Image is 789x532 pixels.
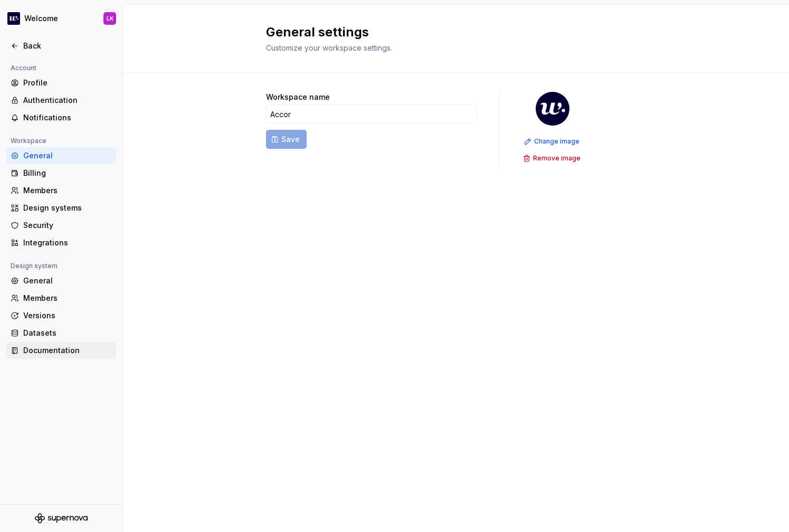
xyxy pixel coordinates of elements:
div: Workspace [6,135,51,147]
button: Change image [521,134,584,149]
a: Profile [6,74,116,91]
label: Workspace name [266,92,330,102]
span: Remove image [533,154,581,163]
div: Datasets [23,328,112,338]
span: Customize your workspace settings. [266,43,392,52]
div: Documentation [23,345,112,356]
div: Design system [6,260,62,272]
button: WelcomeLK [2,7,120,30]
div: Welcome [24,13,58,24]
div: Security [23,220,112,231]
div: Authentication [23,95,112,106]
img: 605a6a57-6d48-4b1b-b82b-b0bc8b12f237.png [7,12,20,25]
button: Remove image [520,151,585,166]
a: General [6,147,116,164]
a: General [6,272,116,289]
a: Authentication [6,92,116,109]
div: Members [23,293,112,303]
a: Billing [6,165,116,182]
div: Design systems [23,203,112,213]
a: Notifications [6,109,116,126]
a: Documentation [6,342,116,359]
div: Versions [23,310,112,321]
div: General [23,275,112,286]
a: Members [6,290,116,307]
div: Billing [23,168,112,178]
a: Design systems [6,199,116,216]
a: Versions [6,307,116,324]
a: Datasets [6,325,116,341]
div: Integrations [23,237,112,248]
a: Back [6,37,116,54]
span: Change image [534,137,579,146]
div: Notifications [23,112,112,123]
a: Members [6,182,116,199]
div: Back [23,41,112,51]
img: 605a6a57-6d48-4b1b-b82b-b0bc8b12f237.png [536,92,569,126]
div: General [23,150,112,161]
svg: Supernova Logo [35,513,88,524]
div: Account [6,62,41,74]
div: LK [107,14,113,23]
h2: General settings [266,24,633,41]
div: Members [23,185,112,196]
a: Security [6,217,116,234]
div: Profile [23,78,112,88]
a: Integrations [6,234,116,251]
